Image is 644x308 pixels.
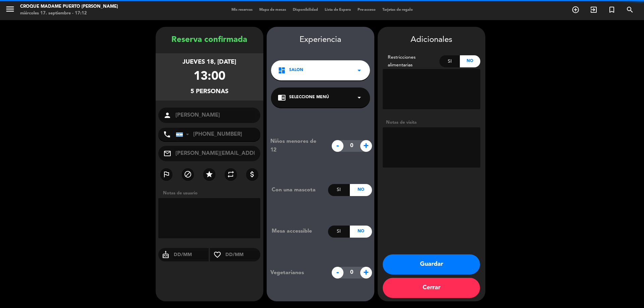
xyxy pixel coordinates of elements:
[228,8,256,12] span: Mis reservas
[383,54,440,69] div: Restricciones alimentarias
[289,67,303,74] span: SALON
[227,170,235,178] i: repeat
[460,55,480,67] div: No
[20,3,118,10] div: Croque Madame Puerto [PERSON_NAME]
[350,184,372,196] div: No
[626,6,634,14] i: search
[278,94,286,102] i: chrome_reader_mode
[590,6,598,14] i: exit_to_app
[182,57,236,67] div: jueves 18, [DATE]
[248,170,256,178] i: attach_money
[267,227,328,236] div: Mesa accessible
[289,94,329,101] span: Seleccione Menú
[608,6,616,14] i: turned_in_not
[160,190,263,197] div: Notas de usuario
[267,34,374,47] div: Experiencia
[379,8,416,12] span: Tarjetas de regalo
[383,34,480,47] div: Adicionales
[328,184,350,196] div: Si
[20,10,118,17] div: miércoles 17. septiembre - 17:12
[163,130,171,138] i: phone
[173,251,209,259] input: DD/MM
[321,8,354,12] span: Lista de Espera
[225,251,261,259] input: DD/MM
[383,119,480,126] div: Notas de visita
[383,278,480,298] button: Cerrar
[328,226,350,238] div: Si
[163,149,171,158] i: mail_outline
[267,186,328,194] div: Con una mascota
[184,170,192,178] i: block
[332,267,343,279] span: -
[332,140,343,152] span: -
[176,128,192,141] div: Argentina: +54
[354,8,379,12] span: Pre-acceso
[278,66,286,74] i: dashboard
[360,267,372,279] span: +
[210,251,225,259] i: favorite_border
[572,6,580,14] i: add_circle_outline
[350,226,372,238] div: No
[355,94,363,102] i: arrow_drop_down
[191,87,228,97] div: 5 personas
[289,8,321,12] span: Disponibilidad
[256,8,289,12] span: Mapa de mesas
[383,254,480,274] button: Guardar
[439,55,460,67] div: Si
[355,66,363,74] i: arrow_drop_down
[5,4,15,14] i: menu
[158,251,173,259] i: cake
[5,4,15,16] button: menu
[265,268,328,277] div: Vegetarianos
[162,170,170,178] i: outlined_flag
[265,137,328,155] div: Niños menores de 12
[163,111,171,119] i: person
[156,34,263,47] div: Reserva confirmada
[194,67,225,87] div: 13:00
[360,140,372,152] span: +
[205,170,213,178] i: star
